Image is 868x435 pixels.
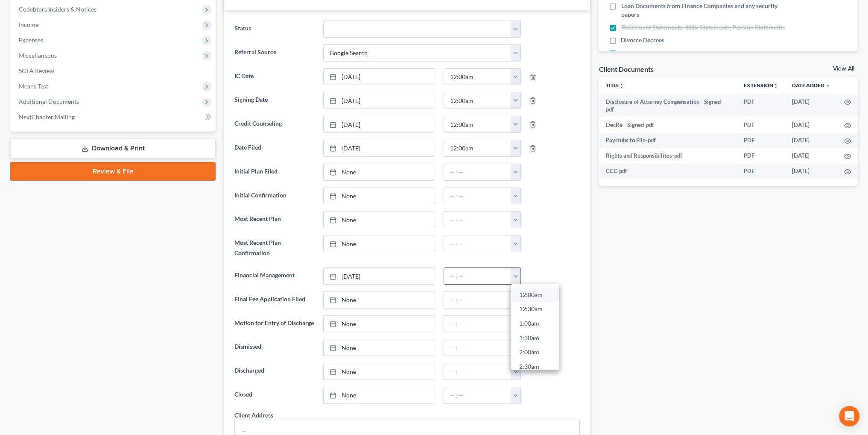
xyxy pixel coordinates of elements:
[599,133,737,148] td: Paystubs to File-pdf
[230,21,319,38] label: Status
[444,69,511,85] input: -- : --
[444,235,511,252] input: -- : --
[19,82,48,90] span: Means Test
[737,148,785,164] td: PDF
[324,292,435,308] a: None
[833,66,854,72] a: View All
[324,188,435,204] a: None
[324,363,435,379] a: None
[621,2,786,19] span: Loan Documents from Finance Companies and any security papers
[324,212,435,228] a: None
[324,339,435,356] a: None
[444,212,511,228] input: -- : --
[324,268,435,284] a: [DATE]
[324,316,435,332] a: None
[737,164,785,179] td: PDF
[19,21,38,28] span: Income
[621,49,684,57] span: Copy of Driver's License
[230,68,319,85] label: IC Date
[10,162,216,181] a: Review & File
[737,117,785,132] td: PDF
[230,116,319,133] label: Credit Counseling
[621,36,664,44] span: Divorce Decrees
[839,406,859,426] div: Open Intercom Messenger
[230,211,319,228] label: Most Recent Plan
[619,83,624,88] i: unfold_more
[444,363,511,379] input: -- : --
[19,36,43,44] span: Expenses
[444,92,511,109] input: -- : --
[444,387,511,403] input: -- : --
[19,52,57,59] span: Miscellaneous
[511,359,559,374] a: 2:30am
[444,164,511,180] input: -- : --
[511,331,559,345] a: 1:30am
[785,148,837,164] td: [DATE]
[19,6,96,13] span: Codebtors Insiders & Notices
[230,140,319,157] label: Date Filed
[444,316,511,332] input: -- : --
[324,164,435,180] a: None
[234,411,273,420] div: Client Address
[230,267,319,285] label: Financial Management
[230,387,319,404] label: Closed
[324,69,435,85] a: [DATE]
[230,188,319,205] label: Initial Confirmation
[444,188,511,204] input: -- : --
[825,83,830,88] i: expand_more
[230,363,319,380] label: Discharged
[599,94,737,118] td: Disclosure of Attorney Compensation - Signed-pdf
[324,140,435,156] a: [DATE]
[324,235,435,252] a: None
[444,292,511,308] input: -- : --
[230,92,319,109] label: Signing Date
[785,164,837,179] td: [DATE]
[785,117,837,132] td: [DATE]
[230,164,319,181] label: Initial Plan Filed
[10,138,216,159] a: Download & Print
[737,94,785,118] td: PDF
[324,387,435,403] a: None
[785,94,837,118] td: [DATE]
[444,140,511,156] input: -- : --
[324,92,435,109] a: [DATE]
[792,82,830,88] a: Date Added expand_more
[444,339,511,356] input: -- : --
[599,148,737,164] td: Rights and Responsibilites-pdf
[230,235,319,261] label: Most Recent Plan Confirmation
[230,339,319,356] label: Dismissed
[737,133,785,148] td: PDF
[785,133,837,148] td: [DATE]
[511,288,559,302] a: 12:00am
[599,164,737,179] td: CCC-pdf
[444,116,511,132] input: -- : --
[511,316,559,331] a: 1:00am
[744,82,778,88] a: Extensionunfold_more
[511,302,559,317] a: 12:30am
[230,44,319,62] label: Referral Source
[599,117,737,132] td: DecRe - Signed-pdf
[12,109,216,125] a: NextChapter Mailing
[19,113,75,121] span: NextChapter Mailing
[12,63,216,79] a: SOFA Review
[230,291,319,309] label: Final Fee Application Filed
[773,83,778,88] i: unfold_more
[621,23,784,32] span: Retirement Statements, 401k Statements, Pension Statements
[511,345,559,360] a: 2:00am
[605,82,624,88] a: Titleunfold_more
[324,116,435,132] a: [DATE]
[599,65,653,73] div: Client Documents
[19,98,79,105] span: Additional Documents
[444,268,511,284] input: -- : --
[19,67,54,74] span: SOFA Review
[230,315,319,332] label: Motion for Entry of Discharge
